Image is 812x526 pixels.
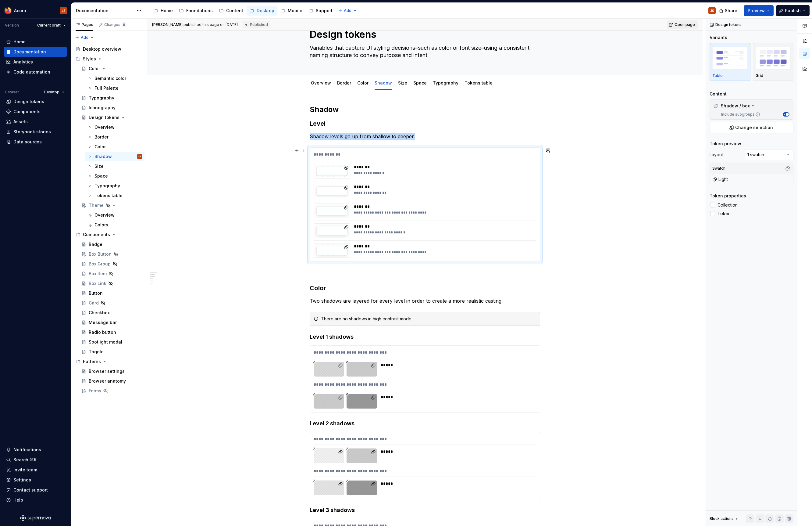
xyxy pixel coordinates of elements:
[79,103,144,113] a: Iconography
[748,8,765,14] span: Preview
[4,455,67,465] button: Search ⌘K
[310,333,540,340] h4: Level 1 shadows
[711,101,792,111] div: Shadow / box
[344,8,351,13] span: Add
[4,107,67,117] a: Components
[89,114,119,121] div: Design tokens
[776,5,810,16] button: Publish
[413,80,427,85] a: Space
[13,49,46,55] div: Documentation
[89,339,122,345] div: Spotlight modal
[398,80,407,85] a: Size
[433,80,458,85] a: Typography
[79,64,144,74] a: Color
[310,133,540,140] p: Shadow levels go up from shallow to deeper.
[79,298,144,308] a: Card
[79,269,144,279] a: Box Item
[321,316,536,322] div: There are no shadows in high contrast mode
[13,99,44,105] div: Design tokens
[83,56,96,62] div: Styles
[308,76,333,89] div: Overview
[4,57,67,67] a: Analytics
[83,46,121,52] div: Desktop overview
[89,251,112,257] div: Box Button
[710,141,741,147] div: Token preview
[73,33,96,42] button: Add
[310,119,540,128] h3: Level
[122,22,126,27] span: 9
[79,366,144,376] a: Browser settings
[94,134,109,140] div: Border
[89,95,114,101] div: Typography
[711,164,727,173] div: Swatch
[79,279,144,288] a: Box Link
[152,22,238,27] span: published this page on [DATE]
[94,163,104,169] div: Size
[85,191,144,200] a: Tokens table
[756,47,791,69] img: placeholder
[243,21,270,28] div: Published
[226,8,243,14] div: Content
[5,23,19,28] div: Version
[13,69,50,75] div: Code automation
[89,388,101,394] div: Forms
[85,74,144,83] a: Semantic color
[79,386,144,396] a: Forms
[79,337,144,347] a: Spotlight modal
[83,232,110,238] div: Components
[4,7,12,14] img: 894890ef-b4b9-4142-abf4-a08b65caed53.png
[710,8,714,13] div: JS
[716,5,741,16] button: Share
[89,271,107,277] div: Box Item
[710,514,739,523] div: Block actions
[79,318,144,327] a: Message bar
[710,34,727,41] div: Variants
[710,43,750,81] button: placeholderTable
[37,23,61,28] span: Current draft
[756,73,763,78] p: Grid
[85,181,144,191] a: Typography
[257,8,274,14] div: Desktop
[744,5,774,16] button: Preview
[89,368,125,374] div: Browser settings
[308,27,539,42] textarea: Design tokens
[4,37,67,47] a: Home
[306,6,335,16] a: Support
[411,76,429,89] div: Space
[375,80,392,85] a: Shadow
[13,59,33,65] div: Analytics
[85,122,144,132] a: Overview
[79,240,144,249] a: Badge
[85,152,144,161] a: ShadowJS
[714,103,750,109] div: Shadow / box
[465,80,493,85] a: Tokens table
[13,139,42,145] div: Data sources
[94,212,115,218] div: Overview
[73,54,144,64] div: Styles
[785,8,801,14] span: Publish
[13,119,28,125] div: Assets
[20,515,51,521] svg: Supernova Logo
[4,47,67,57] a: Documentation
[4,137,67,147] a: Data sources
[73,230,144,240] div: Components
[94,173,108,179] div: Space
[89,310,110,316] div: Checkbox
[357,80,369,85] a: Color
[79,308,144,318] a: Checkbox
[4,465,67,475] a: Invite team
[278,6,305,16] a: Mobile
[4,67,67,77] a: Code automation
[151,6,175,16] a: Home
[316,8,333,14] div: Support
[372,76,394,89] div: Shadow
[675,22,695,27] span: Open page
[355,76,371,89] div: Color
[4,485,67,495] button: Contact support
[735,124,773,131] span: Change selection
[712,47,748,69] img: placeholder
[667,20,698,29] a: Open page
[89,202,104,208] div: Theme
[176,6,215,16] a: Foundations
[73,44,144,54] a: Desktop overview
